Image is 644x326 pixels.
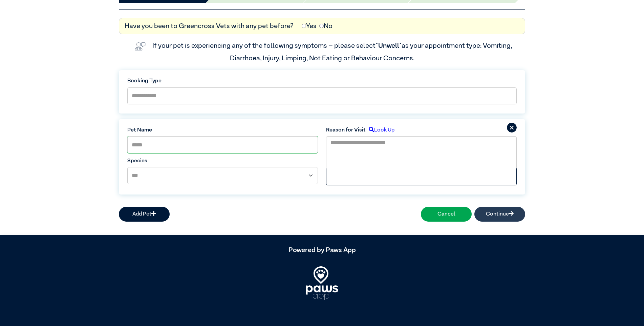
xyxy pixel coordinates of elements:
label: Yes [302,21,317,31]
label: Species [127,157,318,165]
input: No [319,24,324,28]
label: No [319,21,332,31]
button: Continue [474,207,525,222]
input: Yes [302,24,306,28]
label: Have you been to Greencross Vets with any pet before? [125,21,294,31]
button: Add Pet [119,207,170,222]
label: Reason for Visit [326,126,366,134]
button: Cancel [421,207,472,222]
h5: Powered by Paws App [119,246,525,254]
img: PawsApp [306,266,338,300]
span: “Unwell” [375,42,402,49]
label: If your pet is experiencing any of the following symptoms – please select as your appointment typ... [152,42,513,61]
label: Booking Type [127,77,517,85]
img: vet [132,40,148,53]
label: Look Up [366,126,394,134]
label: Pet Name [127,126,318,134]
